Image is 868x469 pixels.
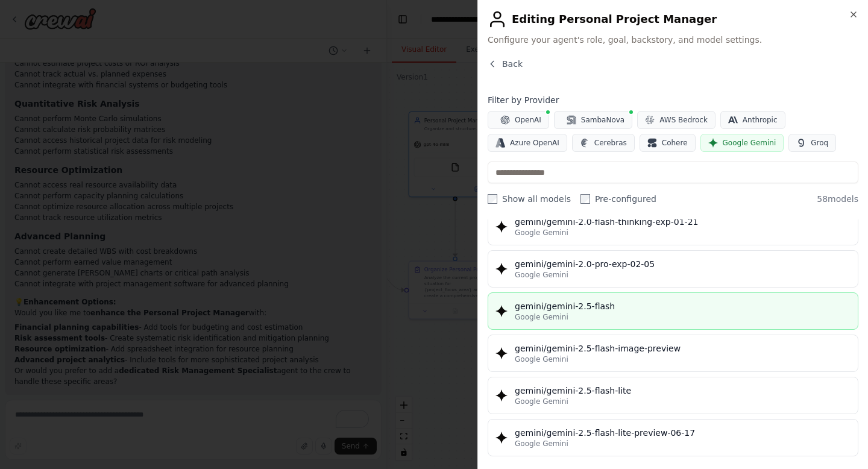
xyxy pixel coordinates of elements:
button: AWS Bedrock [637,111,715,129]
span: Cohere [662,138,688,148]
button: Anthropic [720,111,785,129]
span: Cerebras [594,138,627,148]
span: Back [502,58,523,70]
div: gemini/gemini-2.5-flash-lite-preview-06-17 [515,427,851,439]
span: Anthropic [743,115,778,125]
span: OpenAI [515,115,541,125]
h4: Filter by Provider [488,94,858,106]
span: Google Gemini [723,138,776,148]
span: SambaNova [581,115,624,125]
button: Back [488,58,523,70]
span: 58 models [817,193,858,205]
button: Cohere [640,134,696,152]
button: gemini/gemini-2.0-flash-thinking-exp-01-21Google Gemini [488,208,858,245]
span: Google Gemini [515,439,568,449]
span: Google Gemini [515,228,568,238]
div: gemini/gemini-2.5-flash-image-preview [515,342,851,354]
span: Groq [811,138,828,148]
label: Show all models [488,193,571,205]
button: Azure OpenAI [488,134,567,152]
button: gemini/gemini-2.5-flash-lite-preview-06-17Google Gemini [488,419,858,456]
input: Show all models [488,194,497,204]
span: AWS Bedrock [659,115,708,125]
span: Configure your agent's role, goal, backstory, and model settings. [488,34,858,46]
button: Groq [788,134,836,152]
h2: Editing Personal Project Manager [488,10,858,29]
span: Google Gemini [515,270,568,280]
label: Pre-configured [580,193,656,205]
button: gemini/gemini-2.0-pro-exp-02-05Google Gemini [488,250,858,288]
input: Pre-configured [580,194,590,204]
button: OpenAI [488,111,549,129]
div: gemini/gemini-2.0-pro-exp-02-05 [515,258,851,270]
button: Cerebras [572,134,635,152]
div: gemini/gemini-2.0-flash-thinking-exp-01-21 [515,216,851,228]
span: Azure OpenAI [510,138,559,148]
button: gemini/gemini-2.5-flashGoogle Gemini [488,292,858,330]
button: gemini/gemini-2.5-flash-image-previewGoogle Gemini [488,335,858,372]
span: Google Gemini [515,312,568,322]
div: gemini/gemini-2.5-flash [515,300,851,312]
span: Google Gemini [515,397,568,406]
button: Google Gemini [700,134,784,152]
div: gemini/gemini-2.5-flash-lite [515,385,851,397]
button: SambaNova [554,111,632,129]
button: gemini/gemini-2.5-flash-liteGoogle Gemini [488,377,858,414]
span: Google Gemini [515,354,568,364]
